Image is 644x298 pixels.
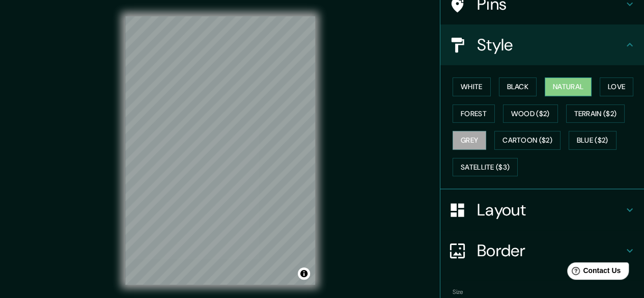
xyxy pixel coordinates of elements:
button: Blue ($2) [569,131,617,150]
iframe: Help widget launcher [553,258,633,287]
canvas: Map [125,16,315,285]
button: Grey [453,131,486,150]
button: Terrain ($2) [566,104,625,123]
button: Satellite ($3) [453,158,518,177]
button: Cartoon ($2) [494,131,561,150]
button: Love [600,77,633,96]
button: White [453,77,491,96]
div: Style [440,24,644,65]
button: Wood ($2) [503,104,558,123]
button: Toggle attribution [298,267,310,280]
h4: Layout [477,200,624,220]
button: Natural [545,77,592,96]
h4: Border [477,240,624,261]
button: Black [499,77,537,96]
button: Forest [453,104,495,123]
div: Border [440,230,644,271]
div: Layout [440,189,644,230]
h4: Style [477,35,624,55]
label: Size [453,288,463,296]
